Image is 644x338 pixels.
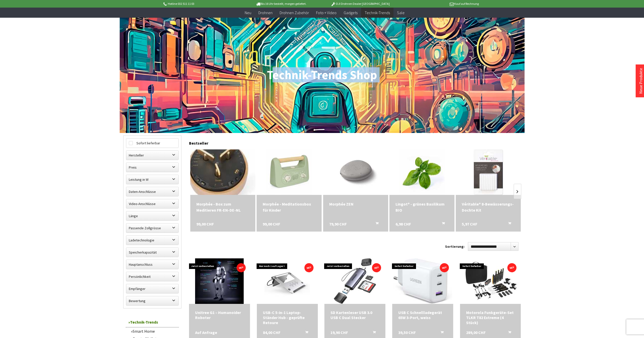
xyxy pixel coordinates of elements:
button: In den Warenkorb [502,221,514,228]
a: Technik-Trends [126,317,179,327]
label: Sofort lieferbar [126,139,178,148]
img: Lingot® - grünes Basilikum BIO [399,149,445,195]
span: 39,50 CHF [398,330,416,335]
p: Hotline 032 511 11 03 [163,1,242,7]
a: Morphée - Box zum Meditieren FR-EN-DE-NL 99,00 CHF [196,201,249,213]
div: Motorola Funkgeräte-Set TLKR T82 Extreme (4 Stück) [466,310,515,325]
button: In den Warenkorb [367,330,379,336]
div: Véritable® 8-Bewässerungs-Dochte Kit [462,201,515,213]
a: Drohnen [255,8,276,18]
label: Hauptanschluss [126,260,178,269]
label: Video-Anschlüsse [126,199,178,208]
span: Sale [397,10,405,15]
p: DJI Drohnen Dealer [GEOGRAPHIC_DATA] [321,1,400,7]
div: Morphée - Meditationsbox für Kinder [263,201,316,213]
label: Persönlichkeit [126,272,178,281]
button: In den Warenkorb [436,221,448,228]
span: 79,90 CHF [329,221,347,227]
span: Drohnen Zubehör [280,10,309,15]
a: Neu [241,8,255,18]
p: Bis 16 Uhr bestellt, morgen geliefert. [242,1,321,7]
a: Unitree G1 – Humanoider Roboter Auf Anfrage [195,310,244,320]
img: Morphée ZEN [333,149,378,195]
div: SD Kartenleser USB 3.0 USB C Dual Stecker [330,310,379,320]
p: Kauf auf Rechnung [400,1,479,7]
a: Lingot® - grünes Basilikum BIO 6,98 CHF In den Warenkorb [396,201,448,213]
a: Véritable® 8-Bewässerungs-Dochte Kit 5,97 CHF In den Warenkorb [462,201,515,213]
label: Empfänger [126,284,178,293]
button: In den Warenkorb [299,330,311,336]
a: SD Kartenleser USB 3.0 USB C Dual Stecker 19,90 CHF In den Warenkorb [330,310,379,320]
label: Hersteller [126,151,178,160]
a: Neue Produkte [638,68,643,94]
span: Auf Anfrage [195,330,217,335]
a: Morphée ZEN 79,90 CHF In den Warenkorb [329,201,382,207]
a: Foto + Video [313,8,340,18]
div: Morphée ZEN [329,201,382,207]
span: 99,00 CHF [196,221,214,227]
label: Passende Zollgrösse [126,223,178,233]
img: Unitree G1 – Humanoider Roboter [195,258,244,304]
label: Sortierung: [445,242,465,251]
span: Technik-Trends [365,10,390,15]
label: Leistung in W [126,175,178,184]
a: USB C Schnellladegerät 65W 3-Port, weiss 39,50 CHF In den Warenkorb [398,310,447,320]
img: USB C Schnellladegerät 65W 3-Port, weiss [393,258,452,304]
img: Morphée - Box zum Meditieren FR-EN-DE-NL [186,140,259,204]
span: 99,00 CHF [263,221,280,227]
label: Länge [126,211,178,220]
a: Morphée - Meditationsbox für Kinder 99,00 CHF [263,201,316,213]
a: USB-C 5-in-1 Laptop-Ständer Hub - geprüfte Retoure 84,00 CHF In den Warenkorb [263,310,312,325]
a: Sale [393,8,408,18]
span: 19,90 CHF [330,330,348,335]
label: Bewertung [126,296,178,305]
div: USB C Schnellladegerät 65W 3-Port, weiss [398,310,447,320]
span: 289,00 CHF [466,330,486,335]
span: Drohnen [258,10,273,15]
label: Daten-Anschlüsse [126,187,178,196]
span: Neu [245,10,251,15]
h1: Technik-Trends Shop [123,69,521,81]
span: Gadgets [344,10,358,15]
img: SD Kartenleser USB 3.0 USB C Dual Stecker [334,258,376,304]
label: Preis [126,163,178,172]
img: Motorola Funkgeräte-Set TLKR T82 Extreme (4 Stück) [460,258,521,304]
label: Ladetechnologie [126,236,178,245]
a: Motorola Funkgeräte-Set TLKR T82 Extreme (4 Stück) 289,00 CHF In den Warenkorb [466,310,515,325]
img: USB-C 5-in-1 Laptop-Ständer Hub - geprüfte Retoure [264,258,310,304]
img: Morphée - Meditationsbox für Kinder [266,149,312,195]
a: Gadgets [340,8,361,18]
a: Smart Home [128,327,179,335]
a: Drohnen Zubehör [276,8,313,18]
span: 5,97 CHF [462,221,477,227]
div: Morphée - Box zum Meditieren FR-EN-DE-NL [196,201,249,213]
span: Foto + Video [316,10,337,15]
span: 84,00 CHF [263,330,280,335]
div: Unitree G1 – Humanoider Roboter [195,310,244,320]
button: In den Warenkorb [369,221,382,228]
img: Véritable® 8-Bewässerungs-Dochte Kit [474,149,503,195]
div: Lingot® - grünes Basilikum BIO [396,201,448,213]
button: In den Warenkorb [434,330,447,336]
span: 6,98 CHF [396,221,411,227]
a: Technik-Trends [361,8,393,18]
label: Speicherkapazität [126,248,178,257]
button: In den Warenkorb [502,330,514,336]
div: Bestseller [189,136,521,148]
div: USB-C 5-in-1 Laptop-Ständer Hub - geprüfte Retoure [263,310,312,325]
